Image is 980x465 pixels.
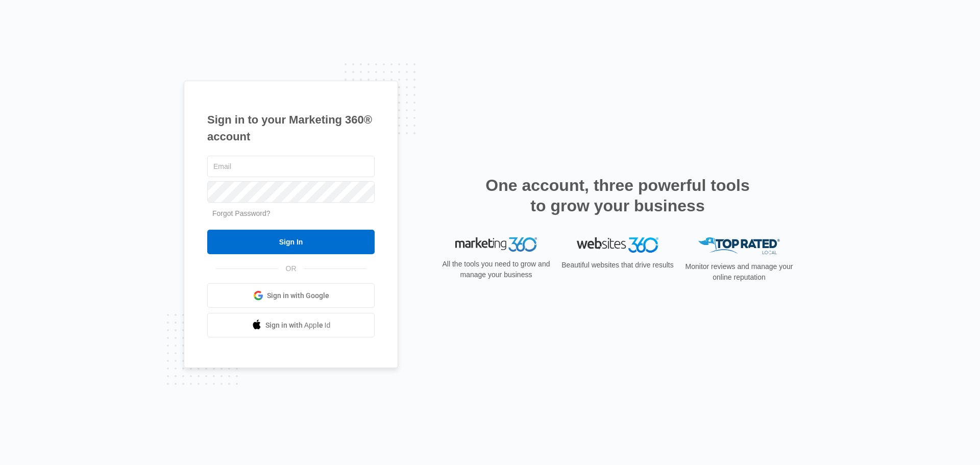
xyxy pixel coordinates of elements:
[455,237,537,252] img: Marketing 360
[212,209,271,217] a: Forgot Password?
[560,260,675,271] p: Beautiful websites that drive results
[207,313,375,337] a: Sign in with Apple Id
[682,261,796,283] p: Monitor reviews and manage your online reputation
[267,290,329,301] span: Sign in with Google
[698,237,780,254] img: Top Rated Local
[207,230,375,254] input: Sign In
[265,320,331,331] span: Sign in with Apple Id
[207,283,375,308] a: Sign in with Google
[207,111,375,145] h1: Sign in to your Marketing 360® account
[207,156,375,177] input: Email
[577,237,658,252] img: Websites 360
[279,263,304,274] span: OR
[439,259,553,280] p: All the tools you need to grow and manage your business
[482,175,753,216] h2: One account, three powerful tools to grow your business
